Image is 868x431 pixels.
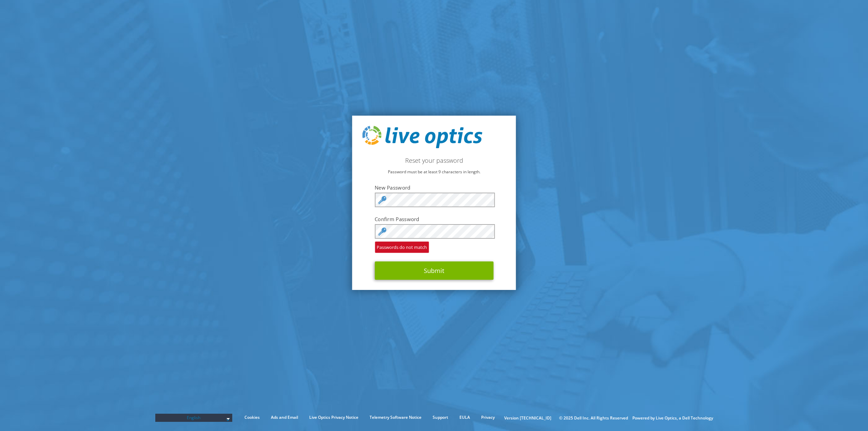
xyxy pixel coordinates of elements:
[375,216,493,222] label: Confirm Password
[454,414,475,421] a: EULA
[362,168,506,176] p: Password must be at least 9 characters in length.
[362,126,482,148] img: live_optics_svg.svg
[304,414,363,421] a: Live Optics Privacy Notice
[375,241,429,253] span: Passwords do not match
[375,261,493,280] button: Submit
[239,414,265,421] a: Cookies
[362,157,506,164] h2: Reset your password
[632,414,713,422] li: Powered by Live Optics, a Dell Technology
[375,184,493,191] label: New Password
[556,414,631,422] li: © 2025 Dell Inc. All Rights Reserved
[159,414,229,422] span: English
[364,414,427,421] a: Telemetry Software Notice
[476,414,500,421] a: Privacy
[428,414,453,421] a: Support
[266,414,303,421] a: Ads and Email
[501,414,555,422] li: Version [TECHNICAL_ID]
